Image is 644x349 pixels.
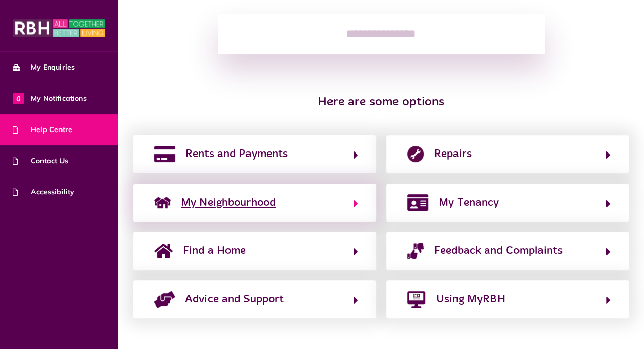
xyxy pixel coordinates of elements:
img: advice-support-1.png [154,291,175,308]
button: Advice and Support [151,291,358,308]
span: Accessibility [13,187,74,198]
span: My Tenancy [439,194,499,211]
span: Advice and Support [185,291,284,308]
h3: Here are some options [175,95,586,110]
span: My Enquiries [13,62,75,73]
button: My Neighbourhood [151,194,358,211]
button: Using MyRBH [404,291,611,308]
img: my-tenancy.png [407,194,428,211]
span: Rents and Payments [185,146,288,162]
button: Rents and Payments [151,145,358,163]
button: Feedback and Complaints [404,242,611,259]
img: complaints.png [407,243,424,259]
button: Repairs [404,145,611,163]
img: desktop-solid.png [407,291,426,308]
span: Contact Us [13,156,68,166]
img: report-repair.png [407,146,424,162]
img: neighborhood.png [154,194,171,211]
span: Using MyRBH [435,291,505,308]
img: MyRBH [13,18,105,38]
span: Help Centre [13,124,72,135]
span: My Neighbourhood [181,194,276,211]
img: home-solid.svg [154,243,173,259]
button: Find a Home [151,242,358,259]
img: rents-payments.png [154,146,175,162]
button: My Tenancy [404,194,611,211]
span: Repairs [434,146,472,162]
span: Feedback and Complaints [434,243,563,259]
span: My Notifications [13,93,87,104]
span: Find a Home [183,243,246,259]
span: 0 [13,93,24,104]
